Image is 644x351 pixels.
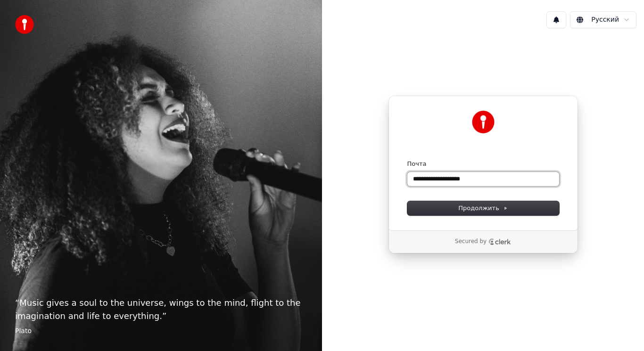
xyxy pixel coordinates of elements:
[407,160,427,168] label: Почта
[455,238,487,245] p: Secured by
[472,111,495,133] img: Youka
[458,204,508,212] span: Продолжить
[15,296,307,323] p: “ Music gives a soul to the universe, wings to the mind, flight to the imagination and life to ev...
[488,238,511,245] a: Clerk logo
[15,15,34,34] img: youka
[407,201,559,215] button: Продолжить
[15,327,307,336] footer: Plato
